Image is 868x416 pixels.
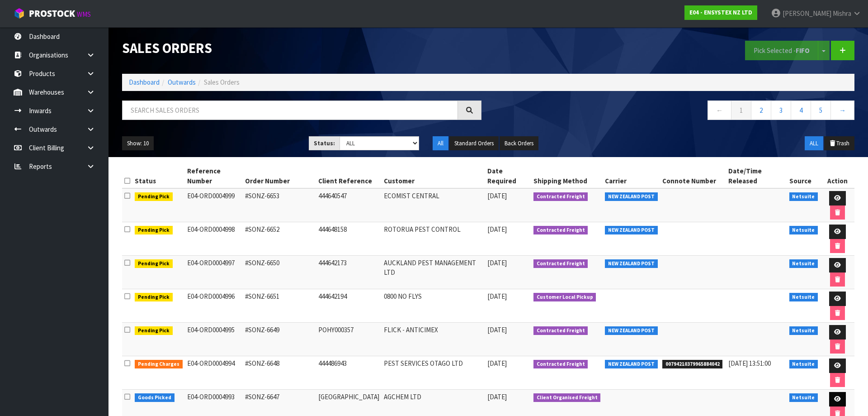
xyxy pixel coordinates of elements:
[789,360,818,369] span: Netsuite
[77,10,91,19] small: WMS
[132,164,185,188] th: Status
[316,222,382,256] td: 444648158
[382,222,485,256] td: ROTORUA PEST CONTROL
[495,100,854,123] nav: Page navigation
[728,359,771,368] span: [DATE] 13:51:00
[185,256,243,289] td: E04-ORD0004997
[787,164,821,188] th: Source
[605,192,658,201] span: NEW ZEALAND POST
[185,188,243,222] td: E04-ORD0004999
[316,356,382,390] td: 444486943
[487,258,507,267] span: [DATE]
[531,164,603,188] th: Shipping Method
[789,293,818,302] span: Netsuite
[316,164,382,188] th: Client Reference
[316,256,382,289] td: 444642173
[533,360,588,369] span: Contracted Freight
[433,136,448,151] button: All
[129,78,160,86] a: Dashboard
[789,192,818,201] span: Netsuite
[243,164,316,188] th: Order Number
[533,293,596,302] span: Customer Local Pickup
[533,393,601,402] span: Client Organised Freight
[830,100,854,120] a: →
[243,256,316,289] td: #SONZ-6650
[487,392,507,401] span: [DATE]
[382,289,485,323] td: 0800 NO FLYS
[382,356,485,390] td: PEST SERVICES OTAGO LTD
[185,164,243,188] th: Reference Number
[605,226,658,235] span: NEW ZEALAND POST
[783,9,831,18] span: [PERSON_NAME]
[603,164,660,188] th: Carrier
[185,323,243,356] td: E04-ORD0004995
[605,259,658,268] span: NEW ZEALAND POST
[243,222,316,256] td: #SONZ-6652
[135,326,173,335] span: Pending Pick
[820,164,854,188] th: Action
[243,188,316,222] td: #SONZ-6653
[662,360,723,369] span: 00794210379965884042
[726,164,787,188] th: Date/Time Released
[789,226,818,235] span: Netsuite
[533,226,588,235] span: Contracted Freight
[135,393,175,402] span: Goods Picked
[122,100,458,120] input: Search sales orders
[122,41,481,56] h1: Sales Orders
[382,323,485,356] td: FLICK - ANTICIMEX
[487,359,507,368] span: [DATE]
[745,41,818,60] button: Pick Selected -FIFO
[135,259,173,268] span: Pending Pick
[185,289,243,323] td: E04-ORD0004996
[243,323,316,356] td: #SONZ-6649
[533,192,588,201] span: Contracted Freight
[487,292,507,301] span: [DATE]
[731,100,751,120] a: 1
[185,222,243,256] td: E04-ORD0004998
[314,139,335,147] strong: Status:
[789,393,818,402] span: Netsuite
[824,136,854,151] button: Trash
[533,326,588,335] span: Contracted Freight
[791,100,811,120] a: 4
[500,136,538,151] button: Back Orders
[316,188,382,222] td: 444640547
[135,293,173,302] span: Pending Pick
[751,100,771,120] a: 2
[135,192,173,201] span: Pending Pick
[185,356,243,390] td: E04-ORD0004994
[316,323,382,356] td: POHY000357
[771,100,791,120] a: 3
[487,191,507,200] span: [DATE]
[833,9,851,18] span: Mishra
[660,164,726,188] th: Connote Number
[689,9,752,16] strong: E04 - ENSYSTEX NZ LTD
[605,326,658,335] span: NEW ZEALAND POST
[382,188,485,222] td: ECOMIST CENTRAL
[14,8,25,19] img: cube-alt.png
[708,100,731,120] a: ←
[805,136,823,151] button: ALL
[811,100,831,120] a: 5
[382,164,485,188] th: Customer
[789,326,818,335] span: Netsuite
[684,5,757,20] a: E04 - ENSYSTEX NZ LTD
[243,289,316,323] td: #SONZ-6651
[796,46,810,55] strong: FIFO
[243,356,316,390] td: #SONZ-6648
[449,136,499,151] button: Standard Orders
[533,259,588,268] span: Contracted Freight
[168,78,196,86] a: Outwards
[135,226,173,235] span: Pending Pick
[605,360,658,369] span: NEW ZEALAND POST
[29,8,75,19] span: ProStock
[487,225,507,234] span: [DATE]
[789,259,818,268] span: Netsuite
[135,360,183,369] span: Pending Charges
[382,256,485,289] td: AUCKLAND PEST MANAGEMENT LTD
[485,164,531,188] th: Date Required
[122,136,154,151] button: Show: 10
[316,289,382,323] td: 444642194
[204,78,240,86] span: Sales Orders
[487,325,507,334] span: [DATE]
